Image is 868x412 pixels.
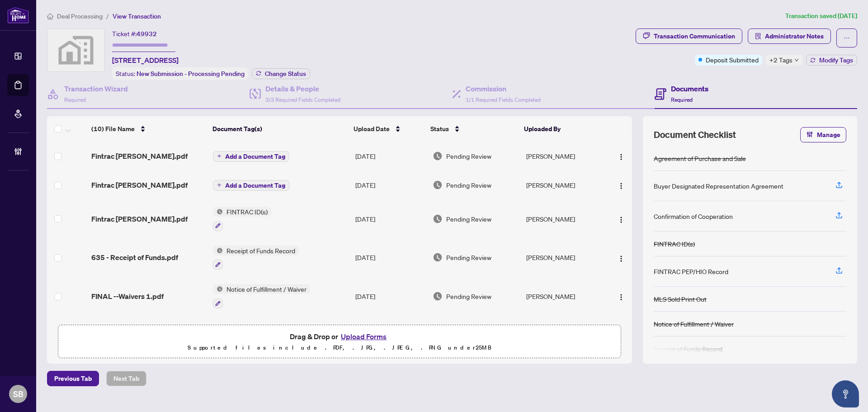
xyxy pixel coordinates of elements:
span: View Transaction [113,12,161,20]
li: / [106,11,109,21]
span: Modify Tags [819,57,853,63]
th: Status [427,116,520,142]
span: Status [430,124,449,134]
h4: Commission [466,83,541,94]
button: Administrator Notes [748,28,831,44]
span: Administrator Notes [765,29,824,43]
span: ellipsis [844,35,850,41]
button: Next Tab [106,371,146,386]
button: Logo [614,212,628,226]
th: Upload Date [350,116,427,142]
span: Pending Review [446,151,491,161]
button: Previous Tab [47,371,99,386]
th: Document Tag(s) [209,116,350,142]
p: Supported files include .PDF, .JPG, .JPEG, .PNG under 25 MB [64,342,615,353]
button: Add a Document Tag [213,150,289,162]
button: Logo [614,178,628,192]
div: MLS Sold Print Out [654,294,707,304]
button: Transaction Communication [636,28,742,44]
img: Logo [618,294,625,301]
span: Drag & Drop orUpload FormsSupported files include .PDF, .JPG, .JPEG, .PNG under25MB [58,325,621,359]
button: Upload Forms [338,331,389,342]
span: SB [13,388,24,400]
td: [PERSON_NAME] [523,277,605,316]
th: Uploaded By [520,116,603,142]
button: Logo [614,289,628,303]
img: Status Icon [213,246,223,256]
span: Pending Review [446,252,491,262]
td: [PERSON_NAME] [523,199,605,238]
button: Open asap [832,380,859,407]
button: Add a Document Tag [213,151,289,162]
img: svg%3e [47,29,104,71]
span: 3/3 Required Fields Completed [265,96,340,103]
span: 49932 [137,30,157,38]
span: Fintrac [PERSON_NAME].pdf [91,180,188,190]
span: Deposit Submitted [706,55,759,65]
img: Document Status [433,252,443,262]
img: logo [7,7,29,24]
img: Logo [618,255,625,262]
button: Status IconNotice of Fulfillment / Waiver [213,284,310,308]
td: [DATE] [352,316,429,345]
td: [DATE] [352,277,429,316]
td: [PERSON_NAME] [523,170,605,199]
span: Notice of Fulfillment / Waiver [223,284,310,294]
span: Fintrac [PERSON_NAME].pdf [91,151,188,161]
span: Deal Processing [57,12,103,20]
button: Add a Document Tag [213,179,289,191]
button: Change Status [252,68,310,79]
div: FINTRAC PEP/HIO Record [654,266,728,276]
button: Status IconReceipt of Funds Record [213,246,299,270]
div: Transaction Communication [654,29,735,43]
span: Change Status [265,71,306,77]
span: Pending Review [446,291,491,301]
span: plus [217,154,222,158]
td: [DATE] [352,238,429,277]
img: Logo [618,182,625,189]
h4: Transaction Wizard [64,83,128,94]
span: Add a Document Tag [225,182,285,189]
span: 635 - Receipt of Funds.pdf [91,252,178,263]
button: Modify Tags [806,55,857,66]
span: Required [64,96,86,103]
span: Manage [817,128,840,142]
div: Ticket #: [112,28,157,39]
span: home [47,13,53,19]
span: Fintrac [PERSON_NAME].pdf [91,213,188,224]
img: Status Icon [213,284,223,294]
div: Agreement of Purchase and Sale [654,153,746,163]
td: [PERSON_NAME] [523,142,605,170]
th: (10) File Name [88,116,209,142]
span: (10) File Name [91,124,135,134]
td: [DATE] [352,170,429,199]
img: Document Status [433,291,443,301]
div: Notice of Fulfillment / Waiver [654,319,734,329]
td: [DATE] [352,199,429,238]
h4: Documents [671,83,708,94]
span: FINAL --Waivers 1.pdf [91,291,164,302]
span: Document Checklist [654,128,736,141]
img: Document Status [433,151,443,161]
img: Status Icon [213,207,223,217]
button: Status IconFINTRAC ID(s) [213,207,271,231]
img: Logo [618,216,625,223]
button: Logo [614,250,628,265]
img: Document Status [433,180,443,190]
td: [PERSON_NAME] [523,238,605,277]
div: Buyer Designated Representation Agreement [654,181,783,191]
span: Receipt of Funds Record [223,246,299,256]
div: Status: [112,67,248,80]
span: 1/1 Required Fields Completed [466,96,541,103]
span: plus [217,183,222,187]
td: [DATE] [352,142,429,170]
div: Confirmation of Cooperation [654,211,733,221]
img: Document Status [433,214,443,224]
span: Add a Document Tag [225,153,285,160]
button: Add a Document Tag [213,180,289,191]
span: +2 Tags [769,55,793,65]
span: FINTRAC ID(s) [223,207,271,217]
span: Required [671,96,693,103]
article: Transaction saved [DATE] [785,11,857,21]
span: New Submission - Processing Pending [137,70,245,78]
